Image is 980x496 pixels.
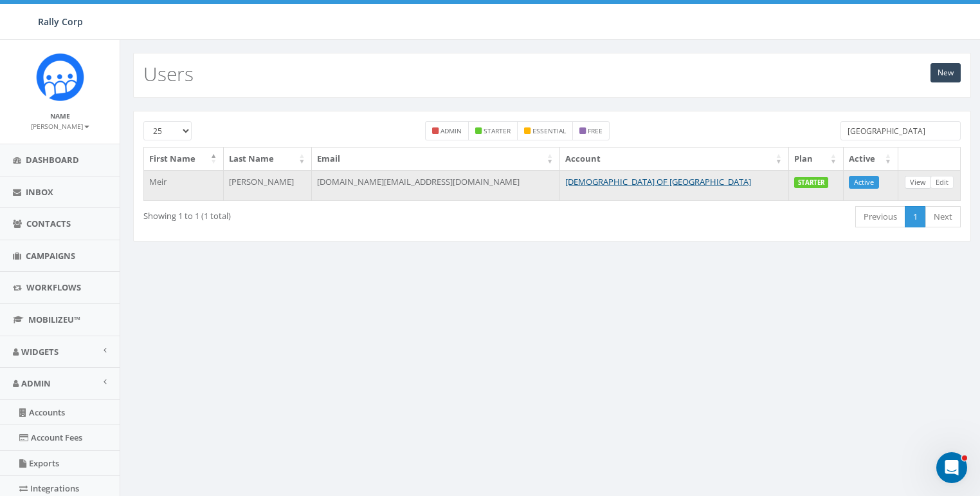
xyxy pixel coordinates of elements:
[28,314,80,325] span: MobilizeU™
[930,63,961,82] a: New
[312,170,560,201] td: [DOMAIN_NAME][EMAIL_ADDRESS][DOMAIN_NAME]
[849,176,879,189] a: Active
[905,176,931,189] a: View
[560,148,789,170] th: Account: activate to sort column ascending
[312,148,560,170] th: Email: activate to sort column ascending
[36,53,84,101] img: Icon_1.png
[789,148,844,170] th: Plan: activate to sort column ascending
[484,126,511,135] small: starter
[26,250,75,262] span: Campaigns
[925,206,961,227] a: Next
[565,176,751,187] a: [DEMOGRAPHIC_DATA] OF [GEOGRAPHIC_DATA]
[31,122,89,131] small: [PERSON_NAME]
[21,346,59,358] span: Widgets
[38,15,83,28] span: Rally Corp
[143,63,194,84] h2: Users
[844,148,898,170] th: Active: activate to sort column ascending
[936,452,967,483] iframe: Intercom live chat
[224,148,312,170] th: Last Name: activate to sort column ascending
[144,148,224,170] th: First Name: activate to sort column descending
[794,177,828,189] label: STARTER
[905,206,926,227] a: 1
[440,126,462,135] small: admin
[588,126,603,135] small: free
[855,206,905,227] a: Previous
[26,281,81,293] span: Workflows
[840,121,961,140] input: Type to search
[26,154,79,166] span: Dashboard
[144,170,224,201] td: Meir
[50,111,70,120] small: Name
[143,205,473,222] div: Showing 1 to 1 (1 total)
[21,377,51,389] span: Admin
[31,120,89,131] a: [PERSON_NAME]
[26,218,71,229] span: Contacts
[224,170,312,201] td: [PERSON_NAME]
[930,176,954,189] a: Edit
[532,126,566,135] small: essential
[26,186,53,198] span: Inbox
